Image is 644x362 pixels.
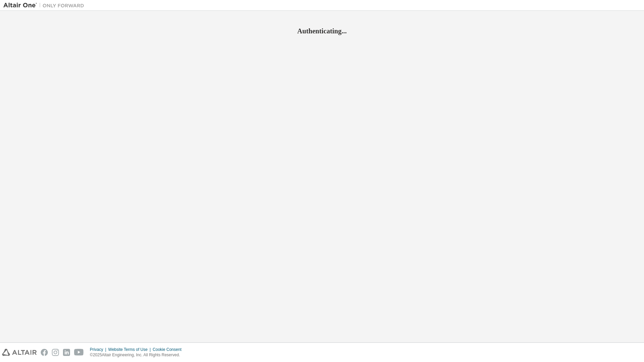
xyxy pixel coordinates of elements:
img: Altair One [3,2,88,9]
div: Website Terms of Use [108,347,153,352]
img: facebook.svg [41,349,48,356]
div: Cookie Consent [153,347,185,352]
p: © 2025 Altair Engineering, Inc. All Rights Reserved. [90,352,186,358]
img: altair_logo.svg [2,349,37,356]
img: instagram.svg [52,349,59,356]
img: youtube.svg [74,349,84,356]
h2: Authenticating... [3,27,641,35]
div: Privacy [90,347,108,352]
img: linkedin.svg [63,349,70,356]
